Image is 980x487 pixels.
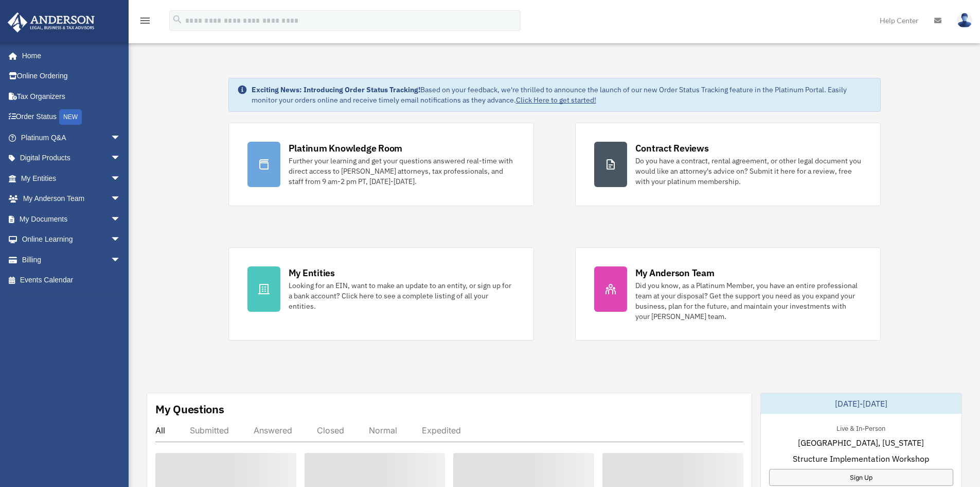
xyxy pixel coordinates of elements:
[7,148,136,169] a: Digital Productsarrow_drop_down
[7,66,136,87] a: Online Ordering
[139,14,151,27] i: menu
[289,142,403,155] div: Platinum Knowledge Room
[793,452,929,465] span: Structure Implementation Workshop
[155,401,224,417] div: My Questions
[575,123,881,206] a: Contract Reviews Do you have a contract, rental agreement, or other legal document you would like...
[111,148,131,169] span: arrow_drop_down
[317,425,344,435] div: Closed
[7,168,136,189] a: My Entitiesarrow_drop_down
[252,85,872,105] div: Based on your feedback, we're thrilled to announce the launch of our new Order Status Tracking fe...
[254,425,292,435] div: Answered
[761,393,961,414] div: [DATE]-[DATE]
[289,280,515,311] div: Looking for an EIN, want to make an update to an entity, or sign up for a bank account? Click her...
[828,422,894,433] div: Live & In-Person
[769,469,953,486] a: Sign Up
[7,107,136,128] a: Order StatusNEW
[111,127,131,148] span: arrow_drop_down
[172,14,183,25] i: search
[7,209,136,229] a: My Documentsarrow_drop_down
[111,209,131,230] span: arrow_drop_down
[111,189,131,210] span: arrow_drop_down
[798,436,924,449] span: [GEOGRAPHIC_DATA], [US_STATE]
[7,249,136,270] a: Billingarrow_drop_down
[7,86,136,107] a: Tax Organizers
[7,127,136,148] a: Platinum Q&Aarrow_drop_down
[635,280,862,322] div: Did you know, as a Platinum Member, you have an entire professional team at your disposal? Get th...
[289,266,335,279] div: My Entities
[111,249,131,271] span: arrow_drop_down
[252,85,420,94] strong: Exciting News: Introducing Order Status Tracking!
[228,123,534,206] a: Platinum Knowledge Room Further your learning and get your questions answered real-time with dire...
[139,18,151,27] a: menu
[957,13,972,28] img: User Pic
[7,45,131,66] a: Home
[111,229,131,250] span: arrow_drop_down
[575,247,881,341] a: My Anderson Team Did you know, as a Platinum Member, you have an entire professional team at your...
[635,142,709,155] div: Contract Reviews
[59,109,82,125] div: NEW
[635,266,715,279] div: My Anderson Team
[7,270,136,291] a: Events Calendar
[635,156,862,187] div: Do you have a contract, rental agreement, or other legal document you would like an attorney's ad...
[5,12,98,32] img: Anderson Advisors Platinum Portal
[289,156,515,187] div: Further your learning and get your questions answered real-time with direct access to [PERSON_NAM...
[7,229,136,250] a: Online Learningarrow_drop_down
[111,168,131,189] span: arrow_drop_down
[422,425,461,435] div: Expedited
[516,95,596,105] a: Click Here to get started!
[369,425,397,435] div: Normal
[228,247,534,341] a: My Entities Looking for an EIN, want to make an update to an entity, or sign up for a bank accoun...
[155,425,165,435] div: All
[7,189,136,209] a: My Anderson Teamarrow_drop_down
[190,425,229,435] div: Submitted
